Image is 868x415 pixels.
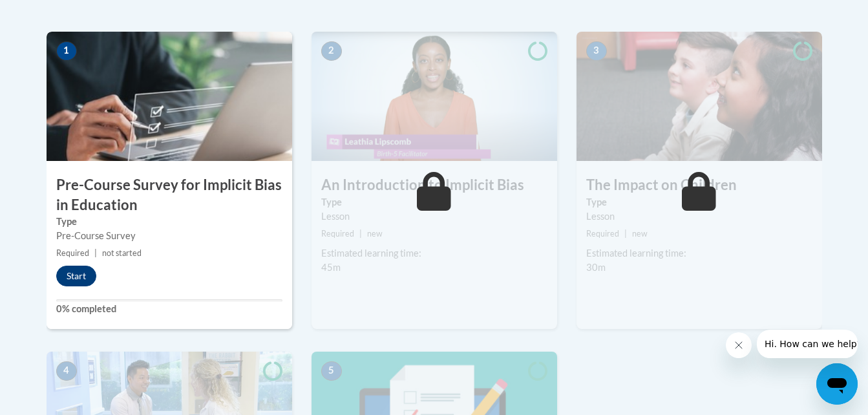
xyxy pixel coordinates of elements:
[586,229,619,239] span: Required
[94,248,97,258] span: |
[56,361,77,381] span: 4
[321,262,341,273] span: 45m
[321,209,547,224] div: Lesson
[624,229,627,239] span: |
[586,41,607,61] span: 3
[726,332,752,358] iframe: Close message
[321,246,547,261] div: Estimated learning time:
[586,262,606,273] span: 30m
[816,363,858,405] iframe: Button to launch messaging window
[312,175,557,195] h3: An Introduction to Implicit Bias
[56,215,282,229] label: Type
[321,229,354,239] span: Required
[586,209,812,224] div: Lesson
[321,361,342,381] span: 5
[56,229,282,243] div: Pre-Course Survey
[632,229,648,239] span: new
[56,248,89,258] span: Required
[321,41,342,61] span: 2
[359,229,362,239] span: |
[577,32,822,161] img: Course Image
[102,248,142,258] span: not started
[586,195,812,209] label: Type
[312,32,557,161] img: Course Image
[367,229,383,239] span: new
[8,9,105,19] span: Hi. How can we help?
[47,32,292,161] img: Course Image
[321,195,547,209] label: Type
[577,175,822,195] h3: The Impact on Children
[47,175,292,215] h3: Pre-Course Survey for Implicit Bias in Education
[56,266,96,286] button: Start
[586,246,812,261] div: Estimated learning time:
[56,41,77,61] span: 1
[757,330,858,358] iframe: Message from company
[56,302,282,316] label: 0% completed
